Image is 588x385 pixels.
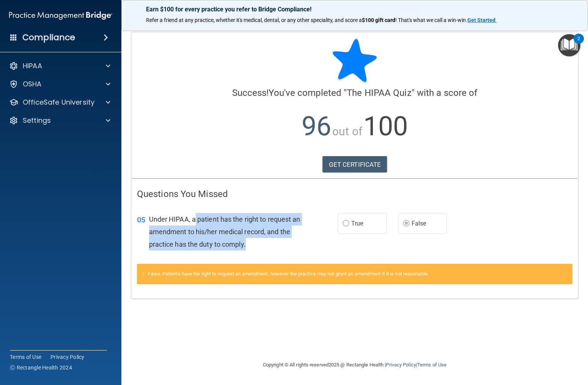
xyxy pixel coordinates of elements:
h4: Compliance [22,32,75,43]
div: Copyright © All rights reserved 2025 @ Rectangle Health | | [216,353,493,377]
input: False [403,221,410,227]
p: OfficeSafe University [23,98,94,107]
span: ! That's what we call a win-win. [395,17,467,23]
p: Earn $100 for every practice you refer to Bridge Compliance! [146,6,563,13]
span: out of [332,125,362,138]
span: False. Patients have the right to request an amendment, however the practice may not grant an ame... [148,271,429,277]
button: Open Resource Center, 2 new notifications [558,34,580,56]
img: blue-star-rounded.9d042014.png [332,38,377,83]
a: GET CERTIFICATE [322,156,387,173]
span: True [351,220,363,227]
a: Get Started [467,17,497,23]
span: Under HIPAA, a patient has the right to request an amendment to his/her medical record, and the p... [149,215,300,248]
a: Privacy Policy [50,353,85,361]
strong: Get Started [467,17,495,23]
span: 100 [363,111,408,142]
img: PMB logo [9,8,112,23]
span: Success! [232,88,269,98]
h4: Questions You Missed [137,189,572,199]
a: Terms of Use [417,362,447,368]
span: Refer a friend at any practice, whether it's medical, dental, or any other speciality, and score a [146,17,362,23]
a: HIPAA [9,61,110,70]
a: Settings [9,116,110,125]
h4: You've completed " " with a score of [137,88,572,98]
p: Settings [23,116,51,125]
p: OSHA [23,80,42,89]
a: Terms of Use [10,353,41,361]
span: 05 [137,215,145,224]
input: True [343,221,349,227]
span: 96 [302,111,331,142]
span: Ⓒ Rectangle Health 2024 [10,364,72,371]
a: OSHA [9,80,110,89]
a: Privacy Policy [386,362,416,368]
span: The HIPAA Quiz [347,88,411,98]
span: False [412,220,426,227]
div: 2 [577,39,580,49]
p: HIPAA [23,61,42,70]
a: OfficeSafe University [9,98,110,107]
strong: $100 gift card [362,17,395,23]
